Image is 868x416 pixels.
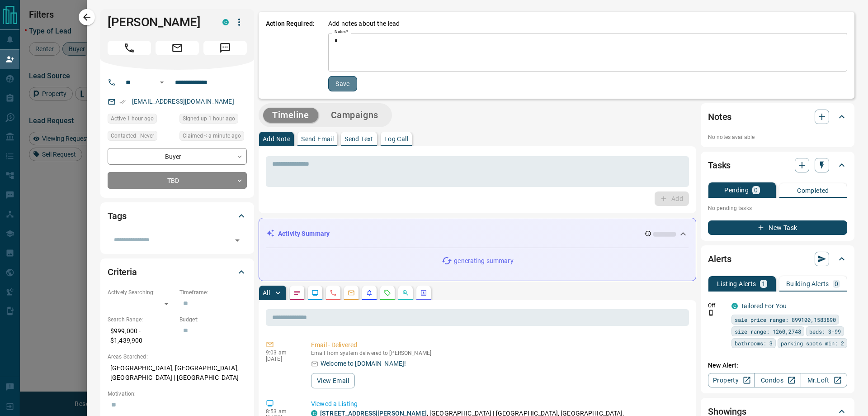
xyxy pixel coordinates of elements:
[322,108,387,123] button: Campaigns
[108,15,209,29] h1: [PERSON_NAME]
[708,201,847,215] p: No pending tasks
[366,289,373,296] svg: Listing Alerts
[108,324,175,348] p: $999,000 - $1,439,900
[420,289,427,296] svg: Agent Actions
[108,353,247,361] p: Areas Searched:
[301,136,334,142] p: Send Email
[293,289,301,296] svg: Notes
[108,114,175,126] div: Sun Oct 12 2025
[263,136,290,142] p: Add Note
[735,315,836,324] span: sale price range: 899100,1583890
[311,289,319,296] svg: Lead Browsing Activity
[311,340,685,350] p: Email - Delivered
[108,172,247,189] div: TBD
[741,302,787,310] a: Tailored For You
[266,408,297,415] p: 8:53 am
[266,356,297,362] p: [DATE]
[266,225,689,242] div: Activity Summary
[203,41,247,55] span: Message
[108,148,247,165] div: Buyer
[762,281,765,287] p: 1
[108,265,137,279] h2: Criteria
[278,229,330,239] p: Activity Summary
[708,248,847,270] div: Alerts
[108,390,247,398] p: Motivation:
[266,19,315,91] p: Action Required:
[708,301,726,310] p: Off
[708,158,731,172] h2: Tasks
[132,98,234,105] a: [EMAIL_ADDRESS][DOMAIN_NAME]
[111,114,154,123] span: Active 1 hour ago
[111,131,154,140] span: Contacted - Never
[183,114,235,123] span: Signed up 1 hour ago
[801,373,847,387] a: Mr.Loft
[311,399,685,409] p: Viewed a Listing
[119,99,126,105] svg: Email Verified
[797,187,829,194] p: Completed
[708,133,847,141] p: No notes available
[108,205,247,227] div: Tags
[179,131,247,143] div: Sun Oct 12 2025
[344,136,373,142] p: Send Text
[263,108,318,123] button: Timeline
[328,76,357,91] button: Save
[835,281,838,287] p: 0
[108,261,247,283] div: Criteria
[754,373,801,387] a: Condos
[108,288,175,296] p: Actively Searching:
[731,303,738,309] div: condos.ca
[311,350,685,356] p: Email from system delivered to [PERSON_NAME]
[708,106,847,128] div: Notes
[330,289,337,296] svg: Calls
[708,110,731,124] h2: Notes
[384,136,408,142] p: Log Call
[183,131,241,140] span: Claimed < a minute ago
[708,373,755,387] a: Property
[384,289,391,296] svg: Requests
[179,114,247,126] div: Sun Oct 12 2025
[156,77,167,88] button: Open
[708,252,731,266] h2: Alerts
[717,281,756,287] p: Listing Alerts
[222,19,229,25] div: condos.ca
[108,316,175,324] p: Search Range:
[708,361,847,370] p: New Alert:
[108,361,247,385] p: [GEOGRAPHIC_DATA], [GEOGRAPHIC_DATA], [GEOGRAPHIC_DATA] | [GEOGRAPHIC_DATA]
[724,187,749,193] p: Pending
[321,359,406,368] p: Welcome to [DOMAIN_NAME]!
[108,209,126,223] h2: Tags
[179,316,247,324] p: Budget:
[809,327,841,336] span: beds: 3-99
[708,154,847,176] div: Tasks
[266,349,297,356] p: 9:03 am
[708,220,847,235] button: New Task
[348,289,355,296] svg: Emails
[156,41,199,55] span: Email
[263,290,270,296] p: All
[328,19,400,29] p: Add notes about the lead
[786,281,829,287] p: Building Alerts
[108,41,151,55] span: Call
[335,29,348,35] label: Notes
[754,187,758,193] p: 0
[735,327,801,336] span: size range: 1260,2748
[708,310,714,316] svg: Push Notification Only
[311,373,355,388] button: View Email
[402,289,409,296] svg: Opportunities
[735,339,773,348] span: bathrooms: 3
[179,288,247,296] p: Timeframe:
[231,234,244,247] button: Open
[781,339,844,348] span: parking spots min: 2
[454,256,513,266] p: generating summary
